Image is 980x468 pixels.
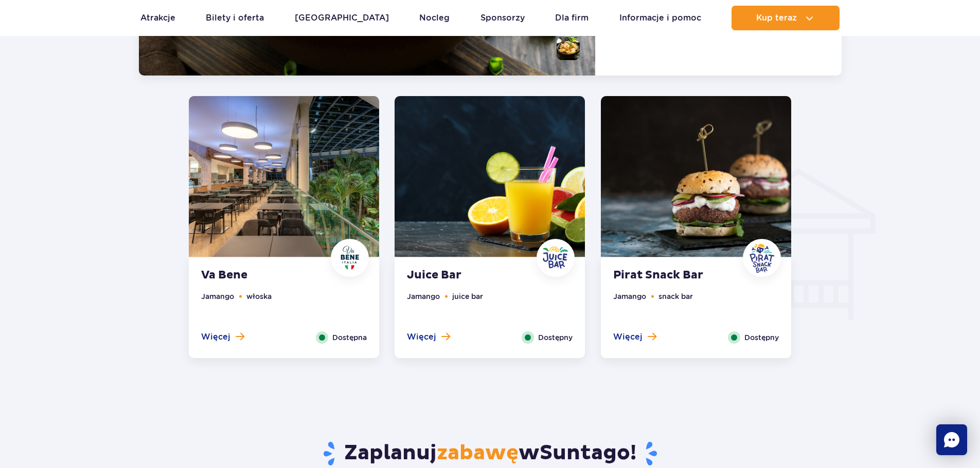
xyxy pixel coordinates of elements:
[538,332,573,343] span: Dostępny
[540,440,630,466] span: Suntago
[419,6,450,30] a: Nocleg
[613,331,656,343] button: Więcej
[295,6,389,30] a: [GEOGRAPHIC_DATA]
[613,291,646,302] li: Jamango
[452,291,483,302] li: juice bar
[407,331,450,343] button: Więcej
[201,268,326,283] strong: Va Bene
[613,268,738,283] strong: Pirat Snack Bar
[437,440,519,466] span: zabawę
[936,424,967,455] div: Chat
[332,332,367,343] span: Dostępna
[201,331,230,343] span: Więcej
[246,291,272,302] li: włoska
[555,6,589,30] a: Dla firm
[334,242,365,273] img: Va Bene
[744,332,779,343] span: Dostępny
[201,331,244,343] button: Więcej
[619,6,701,30] a: Informacje i pomoc
[395,96,585,257] img: Juice Bar
[480,6,525,30] a: Sponsorzy
[658,291,693,302] li: snack bar
[756,13,797,23] span: Kup teraz
[140,6,175,30] a: Atrakcje
[746,242,777,273] img: Pirat Snack Bar
[613,331,643,343] span: Więcej
[206,6,264,30] a: Bilety i oferta
[601,96,791,257] img: Pirat Snack Bar
[189,96,379,257] img: Va Bene
[407,291,440,302] li: Jamango
[732,6,840,30] button: Kup teraz
[407,331,436,343] span: Więcej
[189,440,791,467] h3: Zaplanuj w !
[407,268,531,283] strong: Juice Bar
[540,242,571,273] img: Juice Bar
[201,291,234,302] li: Jamango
